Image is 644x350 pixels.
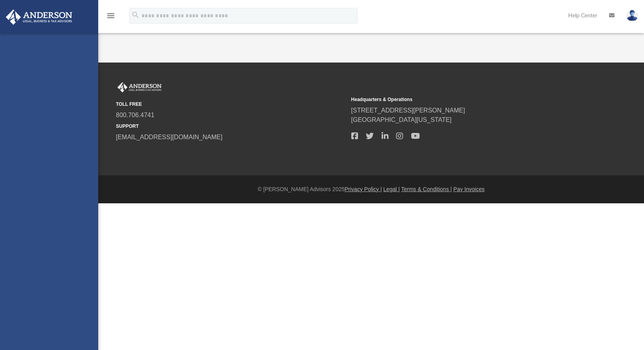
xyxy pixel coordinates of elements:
[351,116,452,123] a: [GEOGRAPHIC_DATA][US_STATE]
[383,186,400,192] a: Legal |
[116,123,346,130] small: SUPPORT
[116,112,154,118] a: 800.706.4741
[116,134,222,140] a: [EMAIL_ADDRESS][DOMAIN_NAME]
[4,9,75,25] img: Anderson Advisors Platinum Portal
[351,96,581,103] small: Headquarters & Operations
[626,10,638,21] img: User Pic
[106,11,116,20] i: menu
[401,186,452,192] a: Terms & Conditions |
[116,82,163,92] img: Anderson Advisors Platinum Portal
[453,186,484,192] a: Pay Invoices
[345,186,382,192] a: Privacy Policy |
[98,185,644,193] div: © [PERSON_NAME] Advisors 2025
[351,107,465,114] a: [STREET_ADDRESS][PERSON_NAME]
[116,101,346,108] small: TOLL FREE
[106,15,116,20] a: menu
[131,11,140,19] i: search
